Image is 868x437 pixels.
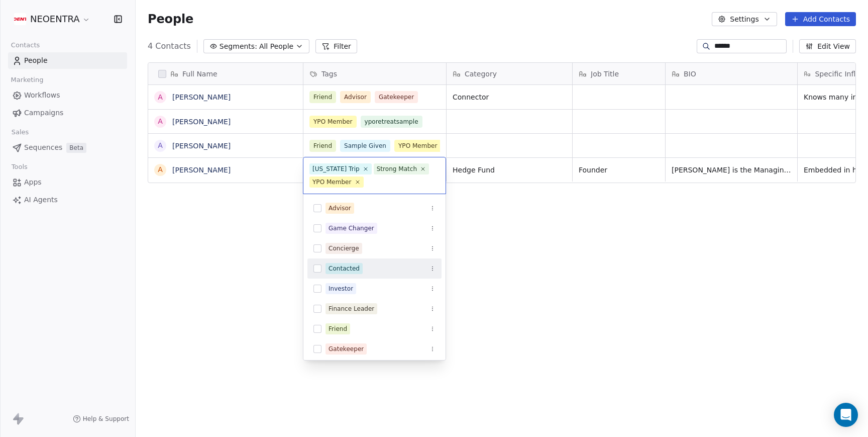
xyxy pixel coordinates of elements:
[329,324,347,333] div: Friend
[329,304,374,313] div: Finance Leader
[329,344,364,354] div: Gatekeeper
[312,164,360,173] div: [US_STATE] Trip
[329,244,359,253] div: Concierge
[329,224,374,233] div: Game Changer
[377,164,417,173] div: Strong Match
[329,264,360,273] div: Contacted
[312,178,352,187] div: YPO Member
[329,284,353,293] div: Investor
[329,204,351,213] div: Advisor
